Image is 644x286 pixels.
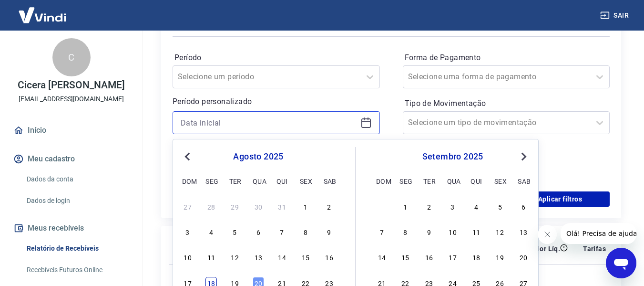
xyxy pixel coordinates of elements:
[173,96,380,107] p: Período personalizado
[518,201,529,212] div: Choose sábado, 6 de setembro de 2025
[52,38,91,76] div: C
[11,0,73,30] img: Vindi
[23,260,131,280] a: Recebíveis Futuros Online
[518,251,529,263] div: Choose sábado, 20 de setembro de 2025
[23,191,131,211] a: Dados de login
[11,148,131,169] button: Meu cadastro
[205,201,217,212] div: Choose segunda-feira, 28 de julho de 2025
[494,175,506,187] div: sex
[423,226,435,237] div: Choose terça-feira, 9 de setembro de 2025
[182,251,194,263] div: Choose domingo, 10 de agosto de 2025
[447,226,459,237] div: Choose quarta-feira, 10 de setembro de 2025
[598,7,633,24] button: Sair
[423,201,435,212] div: Choose terça-feira, 2 de setembro de 2025
[405,52,608,64] label: Forma de Pagamento
[182,151,193,162] button: Previous Month
[494,201,506,212] div: Choose sexta-feira, 5 de setembro de 2025
[253,201,264,212] div: Choose quarta-feira, 30 de julho de 2025
[470,175,482,187] div: qui
[23,169,131,189] a: Dados da conta
[423,251,435,263] div: Choose terça-feira, 16 de setembro de 2025
[253,175,264,187] div: qua
[19,94,124,104] p: [EMAIL_ADDRESS][DOMAIN_NAME]
[229,175,241,187] div: ter
[324,175,335,187] div: sab
[518,226,529,237] div: Choose sábado, 13 de setembro de 2025
[276,201,288,212] div: Choose quinta-feira, 31 de julho de 2025
[399,201,411,212] div: Choose segunda-feira, 1 de setembro de 2025
[229,251,241,263] div: Choose terça-feira, 12 de agosto de 2025
[300,175,311,187] div: sex
[376,226,388,237] div: Choose domingo, 7 de setembro de 2025
[276,251,288,263] div: Choose quinta-feira, 14 de agosto de 2025
[470,226,482,237] div: Choose quinta-feira, 11 de setembro de 2025
[470,251,482,263] div: Choose quinta-feira, 18 de setembro de 2025
[182,175,194,187] div: dom
[253,226,264,237] div: Choose quarta-feira, 6 de agosto de 2025
[205,251,217,263] div: Choose segunda-feira, 11 de agosto de 2025
[583,244,606,254] p: Tarifas
[518,175,529,187] div: sab
[229,201,241,212] div: Choose terça-feira, 29 de julho de 2025
[447,175,459,187] div: qua
[561,223,636,244] iframe: Mensagem da empresa
[399,251,411,263] div: Choose segunda-feira, 15 de setembro de 2025
[494,226,506,237] div: Choose sexta-feira, 12 de setembro de 2025
[324,201,335,212] div: Choose sábado, 2 de agosto de 2025
[11,218,131,239] button: Meus recebíveis
[205,175,217,187] div: seg
[276,175,288,187] div: qui
[276,226,288,237] div: Choose quinta-feira, 7 de agosto de 2025
[399,175,411,187] div: seg
[494,251,506,263] div: Choose sexta-feira, 19 de setembro de 2025
[423,175,435,187] div: ter
[182,201,194,212] div: Choose domingo, 27 de julho de 2025
[375,151,531,162] div: setembro 2025
[229,226,241,237] div: Choose terça-feira, 5 de agosto de 2025
[23,239,131,258] a: Relatório de Recebíveis
[324,251,335,263] div: Choose sábado, 16 de agosto de 2025
[447,201,459,212] div: Choose quarta-feira, 3 de setembro de 2025
[181,151,336,162] div: agosto 2025
[253,251,264,263] div: Choose quarta-feira, 13 de agosto de 2025
[529,244,560,254] p: Valor Líq.
[174,52,378,64] label: Período
[11,120,131,141] a: Início
[300,251,311,263] div: Choose sexta-feira, 15 de agosto de 2025
[300,226,311,237] div: Choose sexta-feira, 8 de agosto de 2025
[182,226,194,237] div: Choose domingo, 3 de agosto de 2025
[181,116,357,130] input: Data inicial
[18,80,124,90] p: Cicera [PERSON_NAME]
[405,98,608,109] label: Tipo de Movimentação
[447,251,459,263] div: Choose quarta-feira, 17 de setembro de 2025
[6,7,80,14] span: Olá! Precisa de ajuda?
[205,226,217,237] div: Choose segunda-feira, 4 de agosto de 2025
[324,226,335,237] div: Choose sábado, 9 de agosto de 2025
[538,225,557,244] iframe: Fechar mensagem
[376,251,388,263] div: Choose domingo, 14 de setembro de 2025
[376,175,388,187] div: dom
[511,191,610,207] button: Aplicar filtros
[399,226,411,237] div: Choose segunda-feira, 8 de setembro de 2025
[606,248,636,278] iframe: Botão para abrir a janela de mensagens
[470,201,482,212] div: Choose quinta-feira, 4 de setembro de 2025
[518,151,530,162] button: Next Month
[300,201,311,212] div: Choose sexta-feira, 1 de agosto de 2025
[376,201,388,212] div: Choose domingo, 31 de agosto de 2025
